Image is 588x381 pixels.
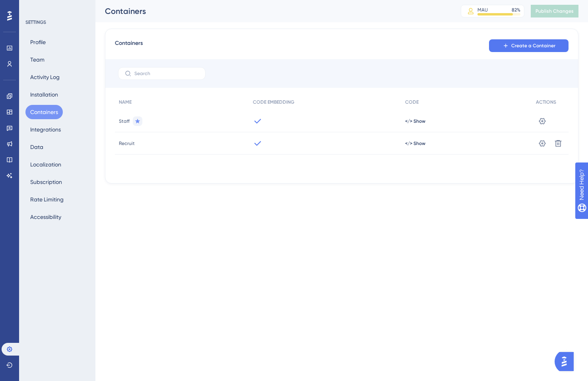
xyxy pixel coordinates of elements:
[25,140,48,154] button: Data
[25,105,63,119] button: Containers
[25,122,66,137] button: Integrations
[512,7,520,13] div: 82 %
[105,6,441,17] div: Containers
[536,99,556,105] span: ACTIONS
[134,71,199,76] input: Search
[25,192,68,207] button: Rate Limiting
[25,210,66,224] button: Accessibility
[19,2,50,12] span: Need Help?
[25,70,64,84] button: Activity Log
[25,19,90,25] div: SETTINGS
[536,8,574,14] span: Publish Changes
[531,5,578,17] button: Publish Changes
[489,39,569,52] button: Create a Container
[25,87,63,102] button: Installation
[405,99,419,105] span: CODE
[119,118,130,124] span: Staff
[25,52,49,67] button: Team
[25,35,50,49] button: Profile
[115,39,143,53] span: Containers
[119,140,135,147] span: Recruit
[405,140,425,147] button: </> Show
[25,157,66,172] button: Localization
[511,43,555,49] span: Create a Container
[253,99,294,105] span: CODE EMBEDDING
[119,99,132,105] span: NAME
[405,118,425,124] button: </> Show
[477,7,488,13] div: MAU
[25,175,67,189] button: Subscription
[555,350,578,373] iframe: UserGuiding AI Assistant Launcher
